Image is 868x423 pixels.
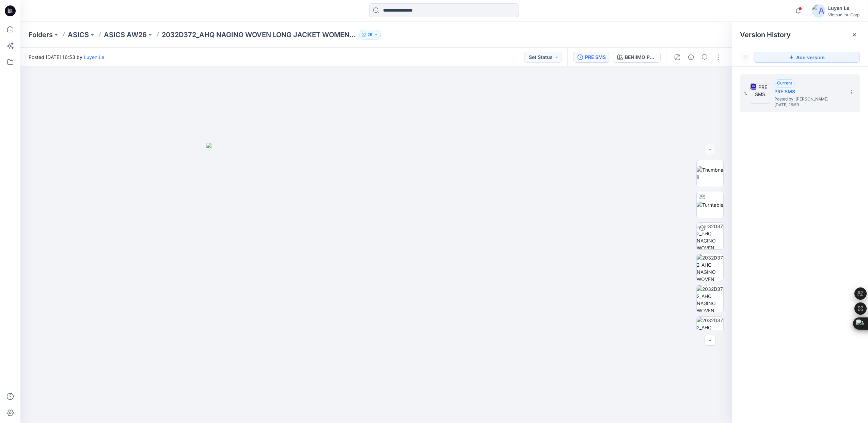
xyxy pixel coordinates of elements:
img: Thumbnail [697,166,723,181]
button: BENIIMO PURPLE_500 [613,52,661,63]
img: avatar [812,4,825,18]
button: Show Hidden Versions [740,52,751,63]
img: 2032D372_AHQ NAGINO WOVEN LONG JACKET WOMEN WESTERN_AW26_PRE SMS_BENIIMO PURPLE_500_Front [697,254,723,281]
img: 2032D372_AHQ NAGINO WOVEN LONG JACKET WOMEN WESTERN_AW26_PRE SMS BENIIMO PURPLE_500 [697,223,723,249]
img: eyJhbGciOiJIUzI1NiIsImtpZCI6IjAiLCJzbHQiOiJzZXMiLCJ0eXAiOiJKV1QifQ.eyJkYXRhIjp7InR5cGUiOiJzdG9yYW... [206,143,547,423]
img: 2032D372_AHQ NAGINO WOVEN LONG JACKET WOMEN WESTERN_AW26_PRE SMS_BENIIMO PURPLE_500_Left [697,285,723,312]
button: 26 [359,30,381,40]
button: Add version [754,52,860,63]
a: ASICS AW26 [104,30,147,40]
a: ASICS [68,30,89,40]
span: Posted [DATE] 16:53 by [29,53,104,61]
button: Close [852,32,857,37]
button: PRE SMS [573,52,610,63]
div: Vietsun Int. Corp [828,12,859,17]
img: 2032D372_AHQ NAGINO WOVEN LONG JACKET WOMEN WESTERN_AW26_PRE SMS_BENIIMO PURPLE_500_Back [697,317,723,343]
div: PRE SMS [585,53,606,61]
h5: PRE SMS [774,88,842,96]
button: Details [685,52,696,63]
div: BENIIMO PURPLE_500 [625,53,656,61]
span: Posted by: Luyen Le [774,96,842,103]
span: [DATE] 16:53 [774,103,842,107]
span: Current [777,80,792,85]
p: 2032D372_AHQ NAGINO WOVEN LONG JACKET WOMEN WESTERN_AW26 [162,30,356,40]
img: Turntable [697,201,723,208]
span: Version History [740,31,791,39]
a: Luyen Le [84,54,104,60]
span: 1. [744,90,747,96]
img: PRE SMS [750,83,770,104]
a: Folders [29,30,53,40]
div: Luyen Le [828,4,859,12]
p: 26 [367,31,373,38]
